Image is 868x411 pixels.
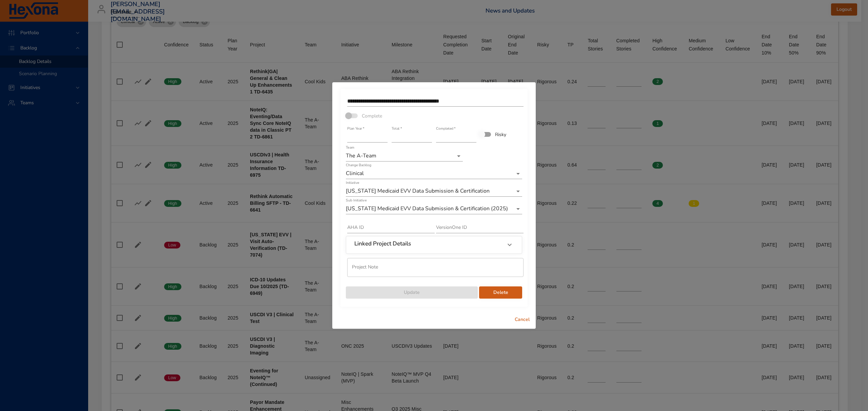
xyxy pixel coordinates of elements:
[514,316,530,324] span: Cancel
[346,203,522,214] div: [US_STATE] Medicaid EVV Data Submission & Certification (2025)
[485,288,517,297] span: Delete
[346,236,522,253] div: Linked Project Details
[354,240,411,247] h6: Linked Project Details
[346,181,359,185] label: Initiative
[346,146,354,150] label: Team
[495,131,506,138] span: Risky
[346,186,522,197] div: [US_STATE] Medicaid EVV Data Submission & Certification
[346,199,367,202] label: Sub Initiative
[436,127,456,131] label: Completed
[511,313,533,326] button: Cancel
[346,164,371,167] label: Change Backlog
[392,127,402,131] label: Total
[346,151,463,161] div: The A-Team
[479,286,522,299] button: Delete
[362,112,382,120] span: Complete
[346,168,522,179] div: Clinical
[347,127,364,131] label: Plan Year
